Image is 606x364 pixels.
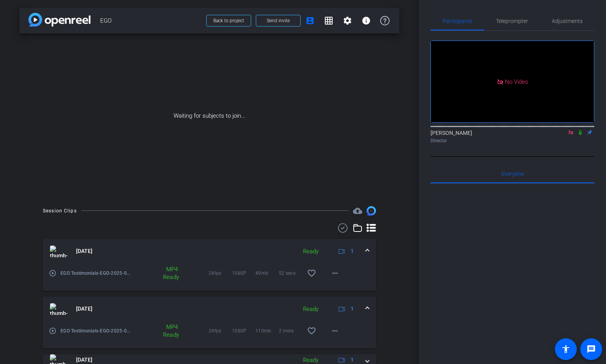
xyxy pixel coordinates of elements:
[443,18,472,24] span: Participants
[587,345,596,354] mat-icon: message
[351,356,354,364] span: 1
[76,356,92,364] span: [DATE]
[330,269,340,278] mat-icon: more_horiz
[561,345,571,354] mat-icon: accessibility
[50,246,67,257] img: thumb-nail
[213,18,244,23] span: Back to project
[100,13,202,28] span: EGO
[76,305,92,313] span: [DATE]
[43,207,77,215] div: Session Clips
[209,327,232,335] span: 24fps
[206,15,251,27] button: Back to project
[255,327,279,335] span: 110mb
[279,269,302,277] span: 52 secs
[159,323,182,339] div: MP4 Ready
[501,171,524,177] span: Everyone
[353,206,362,216] mat-icon: cloud_upload
[431,137,594,144] div: Director
[43,264,376,291] div: thumb-nail[DATE]Ready1
[60,327,132,335] span: EGO Testimonials-EGO-2025-09-02-11-47-56-331-0
[351,305,354,313] span: 1
[43,297,376,322] mat-expansion-panel-header: thumb-nail[DATE]Ready1
[43,239,376,264] mat-expansion-panel-header: thumb-nail[DATE]Ready1
[256,15,301,27] button: Send invite
[307,269,316,278] mat-icon: favorite_border
[28,13,90,27] img: app-logo
[49,269,57,277] mat-icon: play_circle_outline
[343,16,352,25] mat-icon: settings
[324,16,333,25] mat-icon: grid_on
[209,269,232,277] span: 24fps
[496,18,528,24] span: Teleprompter
[279,327,302,335] span: 2 mins
[307,326,316,336] mat-icon: favorite_border
[299,305,322,314] div: Ready
[60,269,132,277] span: EGO Testimonials-EGO-2025-09-02-11-50-03-938-0
[353,206,362,216] span: Destinations for your clips
[505,78,528,85] span: No Video
[232,269,255,277] span: 1080P
[232,327,255,335] span: 1080P
[159,265,182,281] div: MP4 Ready
[49,327,57,335] mat-icon: play_circle_outline
[367,206,376,216] img: Session clips
[552,18,583,24] span: Adjustments
[305,16,315,25] mat-icon: account_box
[351,247,354,255] span: 1
[299,247,322,256] div: Ready
[361,16,371,25] mat-icon: info
[19,34,399,198] div: Waiting for subjects to join...
[76,247,92,255] span: [DATE]
[255,269,279,277] span: 49mb
[43,322,376,348] div: thumb-nail[DATE]Ready1
[267,18,290,24] span: Send invite
[330,326,340,336] mat-icon: more_horiz
[431,129,594,144] div: [PERSON_NAME]
[50,303,67,315] img: thumb-nail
